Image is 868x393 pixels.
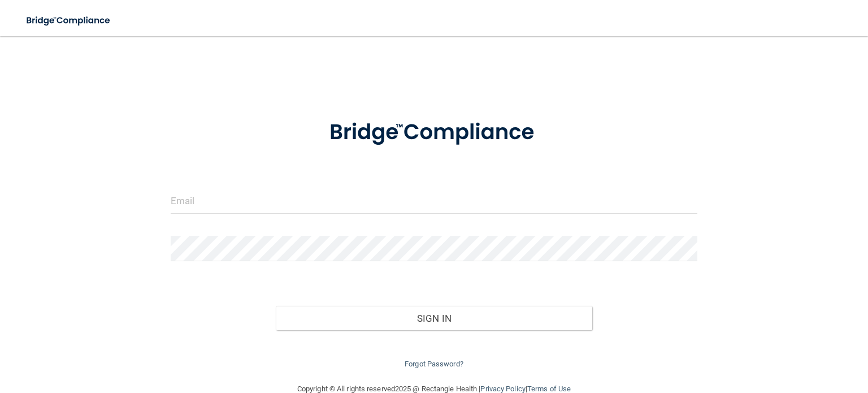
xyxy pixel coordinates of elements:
[307,104,562,161] img: bridge_compliance_login_screen.278c3ca4.svg
[276,306,592,331] button: Sign In
[171,188,697,214] input: Email
[480,385,525,393] a: Privacy Policy
[527,385,571,393] a: Terms of Use
[17,9,121,32] img: bridge_compliance_login_screen.278c3ca4.svg
[405,360,463,368] a: Forgot Password?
